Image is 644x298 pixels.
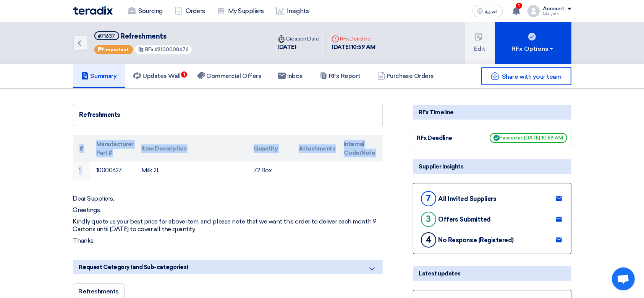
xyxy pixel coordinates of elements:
div: Maryam [543,12,571,16]
span: Share with your team [502,73,561,80]
div: Supplier Insights [413,159,571,174]
div: [DATE] 10:59 AM [332,43,375,52]
a: Commercial Offers [189,64,270,88]
a: Insights [270,3,315,19]
h5: Inbox [278,72,303,80]
th: # [73,135,90,162]
td: Milk 2L [135,162,248,180]
div: Refreshments [79,110,376,120]
div: 3 [421,212,436,227]
span: 1 [516,3,522,9]
div: RFx Deadline [417,134,474,143]
h5: Summary [81,72,117,80]
span: RFx [145,47,154,52]
a: Summary [73,64,125,88]
p: Dear Suppliers, [73,195,383,202]
span: Important [105,47,129,52]
a: Inbox [270,64,311,88]
div: [DATE] [278,43,319,52]
span: Passed at [DATE] 10:59 AM [490,133,567,143]
span: #2100008476 [155,47,189,52]
button: Edit [465,22,495,64]
p: Greetings, [73,206,383,214]
p: Kindly quote us your best price for above item, and please note that we want this order to delive... [73,218,383,233]
td: 1 [73,162,90,180]
th: Internal Code/Note [338,135,383,162]
span: Refreshments [79,288,119,295]
h5: RFx Report [320,72,361,80]
div: 7 [421,191,436,206]
div: Account [543,6,565,12]
img: Teradix logo [73,6,113,15]
div: 4 [421,232,436,248]
button: RFx Options [495,22,571,64]
span: Request Category (and Sub-categories) [79,263,188,271]
a: Purchase Orders [369,64,442,88]
td: 72 Box [248,162,293,180]
div: Creation Date [278,35,319,43]
span: العربية [485,9,498,14]
td: 10000627 [90,162,135,180]
div: RFx Timeline [413,105,571,120]
div: Offers Submitted [439,216,491,223]
div: Open chat [612,267,635,290]
a: RFx Report [311,64,369,88]
th: Manufacturer Part # [90,135,135,162]
p: Thanks. [73,237,383,245]
th: Item Description [135,135,248,162]
h5: Updates Wall [133,72,180,80]
a: Orders [169,3,211,19]
div: Latest updates [413,266,571,281]
div: RFx Options [511,44,555,53]
div: RFx Deadline [332,35,375,43]
h5: Commercial Offers [197,72,261,80]
div: #71637 [98,34,115,39]
th: Quantity [248,135,293,162]
span: Refreshments [120,32,166,40]
h5: Purchase Orders [377,72,434,80]
div: No Response (Registered) [439,236,514,244]
h5: Refreshments [94,31,193,41]
img: profile_test.png [527,5,540,17]
a: Updates Wall1 [125,64,189,88]
a: Sourcing [122,3,169,19]
a: My Suppliers [211,3,270,19]
button: العربية [472,5,503,17]
th: Attachments [293,135,338,162]
span: 1 [181,71,187,78]
div: All Invited Suppliers [439,195,497,202]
